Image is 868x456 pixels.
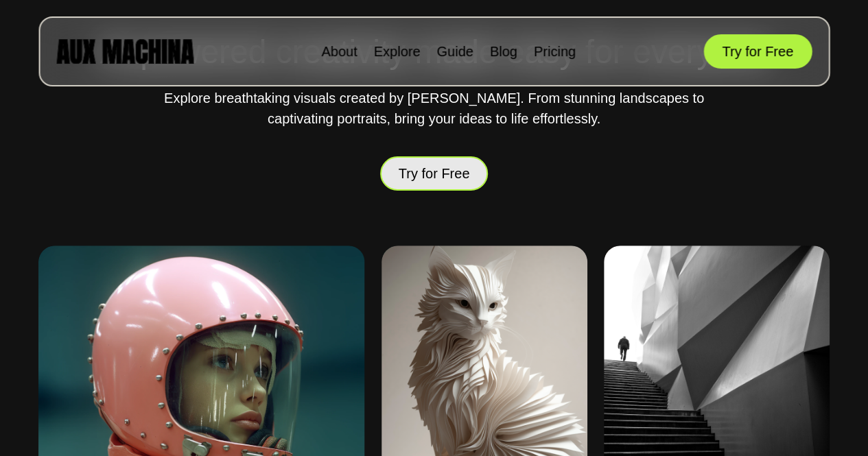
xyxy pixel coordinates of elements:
a: Guide [436,44,473,59]
button: Try for Free [380,156,489,191]
button: Try for Free [703,34,812,69]
a: Pricing [534,44,576,59]
img: AUX MACHINA [56,39,193,63]
a: Blog [490,44,517,59]
a: About [321,44,357,59]
a: Explore [374,44,421,59]
p: Explore breathtaking visuals created by [PERSON_NAME]. From stunning landscapes to captivating po... [160,88,709,129]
